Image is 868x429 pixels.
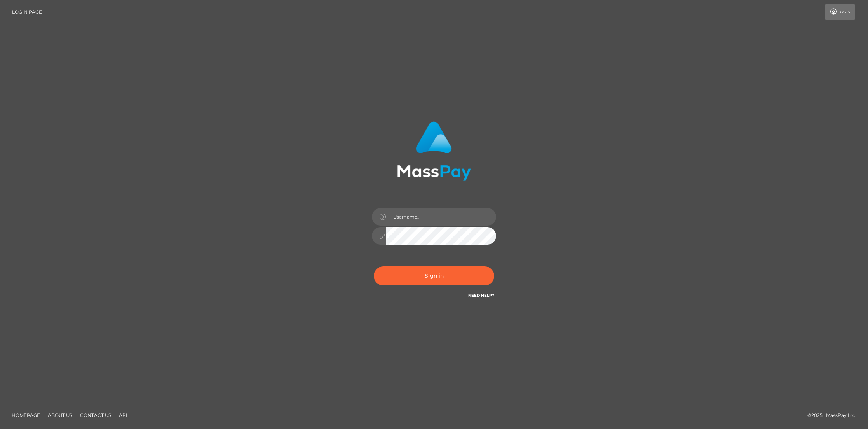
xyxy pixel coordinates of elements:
div: © 2025 , MassPay Inc. [807,411,862,420]
img: MassPay Login [397,121,471,181]
a: Login [825,4,855,20]
a: Need Help? [468,293,494,298]
button: Sign in [374,266,494,285]
a: Homepage [9,409,43,421]
a: About Us [45,409,75,421]
a: API [116,409,131,421]
a: Contact Us [77,409,114,421]
input: Username... [386,208,496,226]
a: Login Page [12,4,42,20]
